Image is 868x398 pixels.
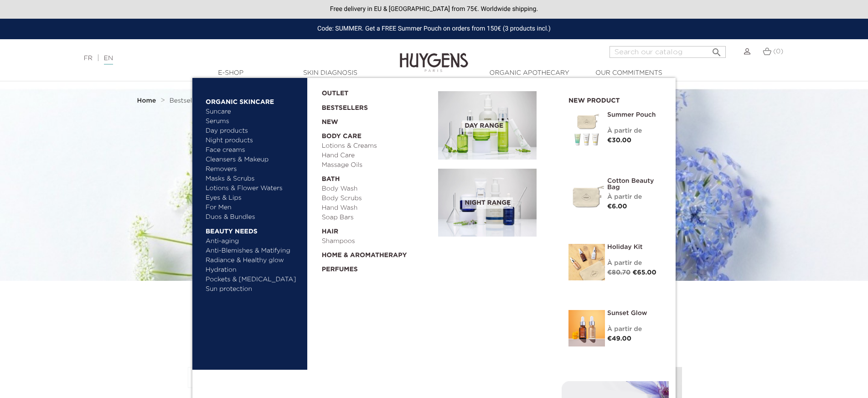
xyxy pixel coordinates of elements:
a: Bestsellers [170,97,203,104]
img: Cotton Beauty Bag [568,178,605,214]
a: Night products [206,136,293,145]
div: À partir de [607,126,662,136]
span: Night Range [462,197,513,209]
button: Relevance [188,367,301,388]
a: Body Care [322,127,432,141]
a: Body Wash [322,184,432,194]
a: Night Range [438,169,555,237]
div: À partir de [607,325,662,334]
a: Massage Oils [322,160,432,170]
a: Home [137,97,158,104]
span: Bestsellers [170,98,203,104]
img: Summer pouch [568,112,605,148]
a: Day products [206,126,301,136]
h2: New product [568,94,662,105]
span: €6.00 [607,203,627,210]
a: Soap Bars [322,213,432,222]
img: routine_jour_banner.jpg [438,91,537,160]
input: Search [610,46,726,58]
a: Hydration [206,265,301,275]
a: Sunset Glow [607,310,662,316]
span: €80.70 [607,269,630,276]
a: Lotions & Creams [322,141,432,151]
a: Holiday Kit [607,244,662,250]
a: Hand Wash [322,203,432,213]
a: Summer pouch [607,112,662,118]
a: Beauty needs [206,222,301,237]
a: Skin Diagnosis [284,68,376,78]
a: Cotton Beauty Bag [607,178,662,191]
a: Face creams [206,145,301,155]
a: Organic Apothecary [484,68,575,78]
a: Duos & Bundles [206,212,301,222]
a: Body Scrubs [322,194,432,203]
a: New [322,113,432,127]
a: E-Shop [185,68,276,78]
a: Pockets & [MEDICAL_DATA] [206,275,301,284]
i:  [711,44,722,55]
div: À partir de [607,258,662,268]
span: €49.00 [607,336,631,342]
a: Lotions & Flower Waters [206,184,301,193]
div: | [79,53,355,64]
a: Masks & Scrubs [206,174,301,184]
a: FR [84,55,93,62]
a: Radiance & Healthy glow [206,256,301,265]
a: Hand Care [322,151,432,160]
strong: Home [137,98,156,104]
button:  [708,43,725,56]
a: Bestsellers [322,98,424,113]
a: Day Range [438,91,555,160]
a: Anti-aging [206,237,301,246]
a: Sun protection [206,284,301,294]
a: Anti-Blemishes & Matifying [206,246,301,256]
img: routine_nuit_banner.jpg [438,169,537,237]
span: (0) [773,48,783,55]
a: For Men [206,203,301,212]
a: Our commitments [583,68,674,78]
img: Huygens [400,38,468,73]
a: Perfumes [322,260,432,274]
img: Sunset Glow [568,310,605,346]
a: EN [104,55,113,65]
a: Cleansers & Makeup Removers [206,155,301,174]
a: Serums [206,117,301,126]
a: Organic Skincare [206,93,301,107]
a: Home & Aromatherapy [322,246,432,260]
a: Suncare [206,107,301,117]
span: €30.00 [607,137,631,144]
span: Day Range [462,120,506,132]
a: Shampoos [322,237,432,246]
a: Hair [322,222,432,237]
a: Bath [322,170,432,184]
a: OUTLET [322,84,424,98]
img: Holiday kit [568,244,605,280]
div: À partir de [607,192,662,202]
a: Eyes & Lips [206,193,301,203]
span: €65.00 [632,269,656,276]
